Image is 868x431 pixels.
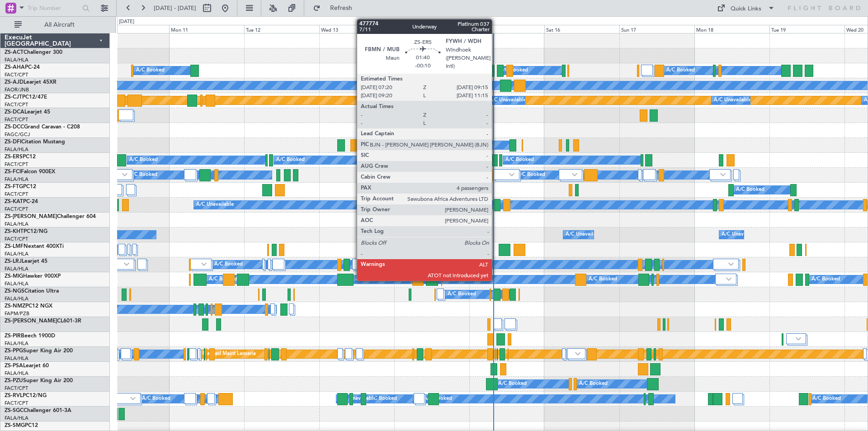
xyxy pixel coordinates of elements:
[214,258,243,271] div: A/C Booked
[509,173,514,176] img: arrow-gray.svg
[5,295,28,302] a: FALA/HLA
[5,265,28,272] a: FALA/HLA
[5,303,25,309] span: ZS-NMZ
[309,1,363,15] button: Refresh
[368,392,397,406] div: A/C Booked
[5,378,23,384] span: ZS-PZU
[130,397,136,400] img: arrow-gray.svg
[5,289,24,294] span: ZS-NGS
[10,18,98,32] button: All Aircraft
[5,236,28,242] a: FACT/CPT
[722,228,759,242] div: A/C Unavailable
[5,214,96,219] a: ZS-[PERSON_NAME]Challenger 604
[5,229,24,234] span: ZS-KHT
[489,94,526,107] div: A/C Unavailable
[5,318,57,324] span: ZS-[PERSON_NAME]
[5,57,28,63] a: FALA/HLA
[5,80,57,85] a: ZS-AJDLearjet 45XR
[5,340,28,347] a: FALA/HLA
[5,355,28,362] a: FALA/HLA
[5,274,61,279] a: ZS-MIGHawker 900XP
[5,154,36,160] a: ZS-ERSPC12
[319,25,394,33] div: Wed 13
[5,169,55,175] a: ZS-FCIFalcon 900EX
[694,25,769,33] div: Mon 18
[736,183,764,197] div: A/C Booked
[726,277,731,281] img: arrow-gray.svg
[5,116,28,123] a: FACT/CPT
[5,259,47,264] a: ZS-LRJLearjet 45
[5,184,23,189] span: ZS-FTG
[5,274,23,279] span: ZS-MIG
[196,198,234,212] div: A/C Unavailable
[5,95,22,100] span: ZS-CJT
[5,184,36,189] a: ZS-FTGPC12
[203,347,256,361] div: Planned Maint Lanseria
[728,262,734,266] img: arrow-gray.svg
[122,173,127,176] img: arrow-gray.svg
[356,273,384,286] div: A/C Booked
[811,273,840,286] div: A/C Booked
[5,348,73,354] a: ZS-PPGSuper King Air 200
[572,173,577,176] img: arrow-gray.svg
[5,259,22,264] span: ZS-LRJ
[5,80,24,85] span: ZS-AJD
[5,303,52,309] a: ZS-NMZPC12 NGX
[322,5,360,11] span: Refresh
[136,64,165,77] div: A/C Booked
[5,101,28,108] a: FACT/CPT
[5,370,28,377] a: FALA/HLA
[5,124,24,130] span: ZS-DCC
[244,25,319,33] div: Tue 12
[5,348,23,354] span: ZS-PPG
[24,22,95,28] span: All Aircraft
[5,423,38,428] a: ZS-SMGPC12
[5,199,38,204] a: ZS-KATPC-24
[575,352,580,355] img: arrow-gray.svg
[5,408,24,413] span: ZS-SGC
[579,377,608,391] div: A/C Booked
[5,214,57,219] span: ZS-[PERSON_NAME]
[5,86,29,93] a: FAOR/JNB
[201,262,207,266] img: arrow-gray.svg
[517,168,545,182] div: A/C Booked
[5,229,47,234] a: ZS-KHTPC12/NG
[5,415,28,422] a: FALA/HLA
[498,377,527,391] div: A/C Booked
[448,288,476,301] div: A/C Booked
[619,25,694,33] div: Sun 17
[812,392,841,406] div: A/C Booked
[129,153,158,167] div: A/C Booked
[119,18,134,26] div: [DATE]
[731,5,761,14] div: Quick Links
[796,337,801,341] img: arrow-gray.svg
[5,65,40,70] a: ZS-AHAPC-24
[589,273,617,286] div: A/C Booked
[5,289,59,294] a: ZS-NGSCitation Ultra
[5,124,80,130] a: ZS-DCCGrand Caravan - C208
[142,392,170,406] div: A/C Booked
[5,393,23,398] span: ZS-RVL
[28,1,80,15] input: Trip Number
[5,333,21,339] span: ZS-PIR
[276,153,305,167] div: A/C Booked
[5,363,23,369] span: ZS-PSA
[469,25,544,33] div: Fri 15
[5,393,47,398] a: ZS-RVLPC12/NG
[5,139,65,145] a: ZS-DFICitation Mustang
[428,64,457,77] div: A/C Booked
[5,50,24,55] span: ZS-ACT
[5,378,73,384] a: ZS-PZUSuper King Air 200
[5,333,55,339] a: ZS-PIRBeech 1900D
[5,244,24,249] span: ZS-LMF
[5,206,28,213] a: FACT/CPT
[5,408,71,413] a: ZS-SGCChallenger 601-3A
[5,221,28,227] a: FALA/HLA
[5,400,28,407] a: FACT/CPT
[5,71,28,78] a: FACT/CPT
[500,64,528,77] div: A/C Booked
[714,94,751,107] div: A/C Unavailable
[339,392,376,406] div: A/C Unavailable
[5,318,81,324] a: ZS-[PERSON_NAME]CL601-3R
[5,139,21,145] span: ZS-DFI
